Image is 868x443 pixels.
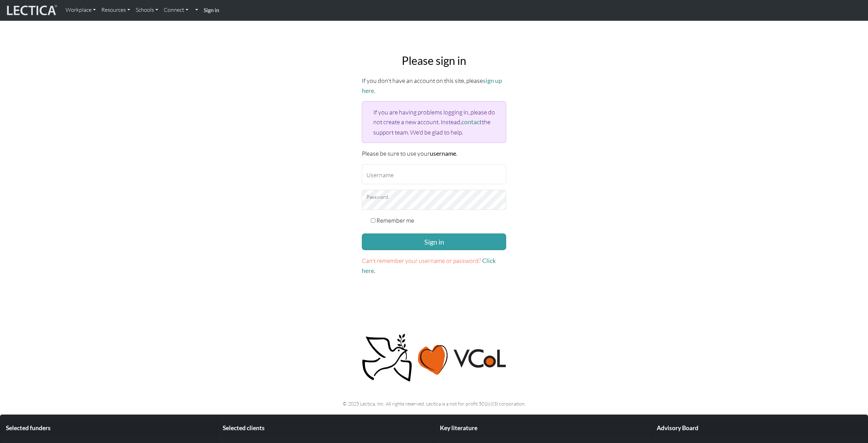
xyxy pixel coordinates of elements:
[217,420,434,436] div: Selected clients
[5,4,57,17] img: lecticalive
[362,54,506,67] h2: Please sign in
[99,3,133,17] a: Resources
[201,3,222,18] a: Sign in
[204,7,219,13] strong: Sign in
[362,76,506,96] p: If you don't have an account on this site, please .
[362,256,506,276] p: .
[360,333,508,383] img: Peace, love, VCoL
[209,400,659,408] p: © 2025 Lectica, Inc. All rights reserved. Lectica is a not for profit 501(c)(3) corporation.
[133,3,161,17] a: Schools
[376,215,414,225] label: Remember me
[362,148,506,159] p: Please be sure to use your .
[461,118,482,126] a: contact
[63,3,99,17] a: Workplace
[0,420,217,436] div: Selected funders
[430,150,456,157] strong: username
[362,257,481,264] span: Can't remember your username or password?
[434,420,651,436] div: Key literature
[362,101,506,143] div: If you are having problems logging in, please do not create a new account. Instead, the support t...
[362,233,506,250] button: Sign in
[651,420,868,436] div: Advisory Board
[362,164,506,184] input: Username
[161,3,191,17] a: Connect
